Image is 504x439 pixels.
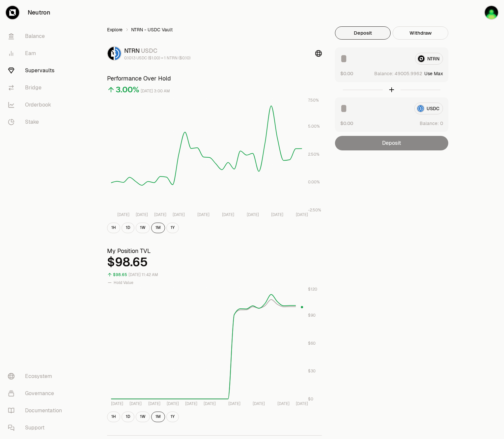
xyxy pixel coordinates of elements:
tspan: [DATE] [167,401,179,406]
div: $98.65 [107,256,322,269]
a: Documentation [3,402,71,419]
tspan: [DATE] [111,401,123,406]
tspan: [DATE] [247,212,259,217]
tspan: [DATE] [136,212,148,217]
tspan: [DATE] [296,401,308,406]
tspan: [DATE] [271,212,284,217]
tspan: $0 [308,396,313,402]
button: 1Y [166,223,179,233]
tspan: 2.50% [308,152,320,157]
button: 1H [107,223,120,233]
div: [DATE] 11:42 AM [128,271,158,279]
span: Balance: [420,120,439,127]
a: Bridge [3,79,71,96]
h3: Performance Over Hold [107,74,322,83]
a: Stake [3,113,71,131]
a: Orderbook [3,96,71,113]
a: Explore [107,26,123,33]
h3: My Position TVL [107,246,322,256]
div: 0.1013 USDC ($1.00) = 1 NTRN ($0.10) [124,55,190,61]
div: [DATE] 3:00 AM [141,87,170,95]
button: Use Max [424,70,443,77]
tspan: 5.00% [308,124,320,129]
span: Balance: [374,70,393,77]
span: NTRN - USDC Vault [131,26,173,33]
tspan: [DATE] [117,212,129,217]
tspan: [DATE] [296,212,308,217]
a: Earn [3,45,71,62]
tspan: [DATE] [154,212,166,217]
tspan: [DATE] [130,401,142,406]
div: 3.00% [116,84,139,95]
tspan: [DATE] [253,401,265,406]
a: Support [3,419,71,436]
tspan: [DATE] [173,212,185,217]
button: $0.00 [340,120,353,127]
div: $98.65 [113,271,127,279]
a: Governance [3,385,71,402]
tspan: [DATE] [277,401,290,406]
tspan: [DATE] [185,401,197,406]
tspan: 7.50% [308,98,319,103]
tspan: $30 [308,368,316,374]
button: $0.00 [340,70,353,77]
button: 1Y [166,412,179,422]
tspan: $120 [308,287,317,292]
span: Hold Value [114,280,133,285]
tspan: $90 [308,313,316,318]
button: 1D [122,412,134,422]
a: Ecosystem [3,368,71,385]
nav: breadcrumb [107,26,322,33]
tspan: [DATE] [222,212,234,217]
img: USDC Logo [115,47,121,60]
tspan: [DATE] [204,401,216,406]
div: NTRN [124,46,190,55]
a: Supervaults [3,62,71,79]
button: 1H [107,412,120,422]
button: 1W [136,412,150,422]
tspan: $60 [308,340,316,346]
button: 1M [151,412,165,422]
tspan: [DATE] [197,212,210,217]
img: NTRN Logo [108,47,114,60]
tspan: -2.50% [308,207,321,213]
tspan: 0.00% [308,179,320,185]
tspan: [DATE] [148,401,160,406]
button: 1M [151,223,165,233]
a: Balance [3,28,71,45]
img: ledger [485,6,498,19]
button: Deposit [335,26,391,40]
button: 1D [122,223,134,233]
tspan: [DATE] [228,401,240,406]
span: USDC [141,47,157,54]
button: Withdraw [393,26,448,40]
button: 1W [136,223,150,233]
